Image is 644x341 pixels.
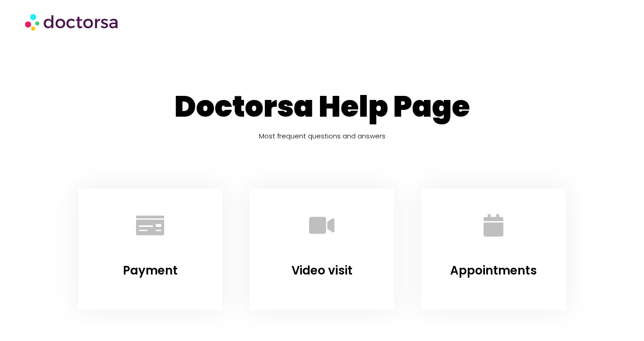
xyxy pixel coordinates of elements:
[469,200,518,250] a: Appointments
[125,200,175,250] a: Payment
[65,89,580,124] h1: Doctorsa Help Page
[123,262,178,279] a: Payment
[297,200,347,250] a: Video visit
[450,262,537,279] a: Appointments
[291,262,353,279] a: Video visit
[65,129,580,143] h5: Most frequent questions and answers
